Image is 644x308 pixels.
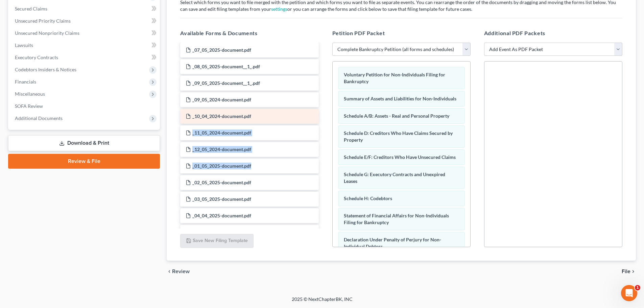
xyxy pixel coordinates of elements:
span: Additional Documents [15,115,63,121]
span: Review [172,269,190,274]
span: _04_04_2025-document.pdf [192,213,251,218]
iframe: Intercom live chat [621,285,637,301]
a: settings [271,6,287,12]
span: Schedule G: Executory Contracts and Unexpired Leases [344,171,445,184]
span: Voluntary Petition for Non-Individuals Filing for Bankruptcy [344,72,445,84]
span: _03_05_2025-document.pdf [192,196,251,202]
span: File [622,269,630,274]
span: Schedule D: Creditors Who Have Claims Secured by Property [344,130,453,143]
span: Schedule H: Codebtors [344,195,392,201]
span: Unsecured Nonpriority Claims [15,30,79,36]
span: _09_05_2024-document.pdf [192,97,251,102]
a: Unsecured Nonpriority Claims [9,27,160,39]
a: SOFA Review [9,100,160,112]
a: Executory Contracts [9,51,160,64]
span: SOFA Review [15,103,43,109]
i: chevron_right [630,269,636,274]
span: _02_05_2025-document.pdf [192,180,251,185]
a: Download & Print [8,135,160,151]
span: _07_05_2025-document.pdf [192,47,251,53]
span: Schedule E/F: Creditors Who Have Unsecured Claims [344,154,456,160]
span: Secured Claims [15,6,47,11]
a: Lawsuits [9,39,160,51]
button: chevron_left Review [167,269,196,274]
span: Statement of Financial Affairs for Non-Individuals Filing for Bankruptcy [344,213,449,225]
i: chevron_left [167,269,172,274]
span: Schedule A/B: Assets - Real and Personal Property [344,113,449,119]
span: Codebtors Insiders & Notices [15,67,76,72]
span: Unsecured Priority Claims [15,18,71,24]
span: 1 [635,285,640,290]
span: Declaration Under Penalty of Perjury for Non-Individual Debtors [344,237,441,249]
h5: Additional PDF Packets [484,29,622,37]
span: _01_05_2025-document.pdf [192,163,251,169]
h5: Available Forms & Documents [180,29,318,37]
span: Petition PDF Packet [332,30,385,36]
span: _10_04_2024-document.pdf [192,113,251,119]
a: Secured Claims [9,3,160,15]
span: _11_05_2024-document.pdf [192,130,251,136]
span: Miscellaneous [15,91,45,97]
span: _09_05_2025-document__1_.pdf [192,80,260,86]
span: Financials [15,79,36,85]
span: _08_05_2025-document__1_.pdf [192,64,260,69]
a: Review & File [8,154,160,169]
span: Lawsuits [15,42,33,48]
span: _12_05_2024-document.pdf [192,146,251,152]
button: Save New Filing Template [180,234,254,248]
span: Executory Contracts [15,54,58,60]
span: Summary of Assets and Liabilities for Non-Individuals [344,96,456,101]
a: Unsecured Priority Claims [9,15,160,27]
div: 2025 © NextChapterBK, INC [129,296,515,308]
